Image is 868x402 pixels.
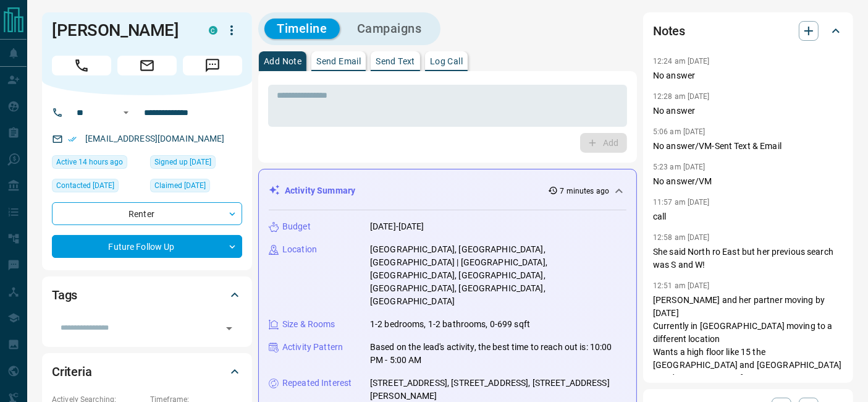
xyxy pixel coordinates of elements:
[653,16,843,46] div: Notes
[653,69,843,82] p: No answer
[52,202,242,225] div: Renter
[56,156,123,168] span: Active 14 hours ago
[653,163,706,171] p: 5:23 am [DATE]
[370,220,424,233] p: [DATE]-[DATE]
[52,280,242,310] div: Tags
[370,341,626,367] p: Based on the lead's activity, the best time to reach out is: 10:00 PM - 5:00 AM
[154,156,211,168] span: Signed up [DATE]
[150,179,242,196] div: Wed Jun 04 2025
[282,220,311,233] p: Budget
[68,135,77,143] svg: Email Verified
[282,318,335,331] p: Size & Rooms
[264,19,340,39] button: Timeline
[264,57,301,66] p: Add Note
[370,318,530,331] p: 1-2 bedrooms, 1-2 bathrooms, 0-699 sqft
[52,357,242,387] div: Criteria
[282,341,343,354] p: Activity Pattern
[560,186,609,197] p: 7 minutes ago
[285,184,355,197] p: Activity Summary
[653,198,710,207] p: 11:57 am [DATE]
[52,235,242,258] div: Future Follow Up
[345,19,434,39] button: Campaigns
[117,56,177,75] span: Email
[653,246,843,272] p: She said North ro East but her previous search was S and W!
[56,179,114,192] span: Contacted [DATE]
[269,179,626,202] div: Activity Summary7 minutes ago
[430,57,463,66] p: Log Call
[653,127,706,136] p: 5:06 am [DATE]
[653,105,843,118] p: No answer
[282,377,352,390] p: Repeated Interest
[52,155,144,173] div: Mon Aug 18 2025
[370,243,626,308] p: [GEOGRAPHIC_DATA], [GEOGRAPHIC_DATA], [GEOGRAPHIC_DATA] | [GEOGRAPHIC_DATA], [GEOGRAPHIC_DATA], [...
[209,26,217,35] div: condos.ca
[52,285,77,305] h2: Tags
[653,92,710,101] p: 12:28 am [DATE]
[52,20,190,40] h1: [PERSON_NAME]
[376,57,415,66] p: Send Text
[653,57,710,66] p: 12:24 am [DATE]
[221,320,238,337] button: Open
[52,362,92,382] h2: Criteria
[653,140,843,153] p: No answer/VM-Sent Text & Email
[183,56,242,75] span: Message
[119,105,133,120] button: Open
[282,243,317,256] p: Location
[52,56,111,75] span: Call
[52,179,144,196] div: Wed Aug 13 2025
[316,57,361,66] p: Send Email
[653,21,685,41] h2: Notes
[653,210,843,223] p: call
[154,179,206,192] span: Claimed [DATE]
[653,233,710,242] p: 12:58 am [DATE]
[653,175,843,188] p: No answer/VM
[85,134,225,143] a: [EMAIL_ADDRESS][DOMAIN_NAME]
[653,281,710,290] p: 12:51 am [DATE]
[150,155,242,173] div: Fri Jun 21 2024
